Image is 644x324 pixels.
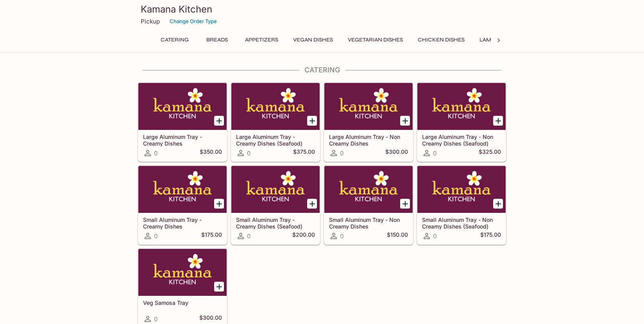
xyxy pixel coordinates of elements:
a: Large Aluminum Tray - Non Creamy Dishes0$300.00 [324,83,413,162]
button: Vegan Dishes [289,34,337,45]
button: Breads [199,34,234,45]
div: Small Aluminum Tray - Creamy Dishes [138,166,227,213]
h5: Large Aluminum Tray - Creamy Dishes (Seafood) [236,133,315,146]
a: Large Aluminum Tray - Creamy Dishes (Seafood)0$375.00 [231,83,320,162]
h5: $325.00 [479,148,501,158]
a: Large Aluminum Tray - Creamy Dishes0$350.00 [138,83,227,162]
button: Catering [156,34,193,45]
button: Change Order Type [166,15,220,27]
div: Large Aluminum Tray - Non Creamy Dishes [324,83,413,130]
span: 0 [154,315,157,323]
h5: Large Aluminum Tray - Non Creamy Dishes (Seafood) [422,133,501,146]
h5: Large Aluminum Tray - Non Creamy Dishes [329,133,408,146]
a: Small Aluminum Tray - Creamy Dishes (Seafood)0$200.00 [231,166,320,245]
button: Add Small Aluminum Tray - Creamy Dishes [214,199,224,209]
div: Large Aluminum Tray - Creamy Dishes (Seafood) [231,83,320,130]
span: 0 [340,232,343,240]
h5: Large Aluminum Tray - Creamy Dishes [143,133,222,146]
div: Small Aluminum Tray - Non Creamy Dishes [324,166,413,213]
h5: Small Aluminum Tray - Creamy Dishes [143,216,222,229]
h5: $200.00 [292,231,315,241]
div: Large Aluminum Tray - Creamy Dishes [138,83,227,130]
button: Add Large Aluminum Tray - Creamy Dishes (Seafood) [307,116,317,126]
a: Small Aluminum Tray - Non Creamy Dishes (Seafood)0$175.00 [417,166,506,245]
h3: Kamana Kitchen [141,3,503,15]
h5: Small Aluminum Tray - Non Creamy Dishes [329,216,408,229]
span: 0 [247,149,250,157]
button: Add Large Aluminum Tray - Non Creamy Dishes [400,116,410,126]
h5: $300.00 [385,148,408,158]
h5: $300.00 [199,314,222,324]
a: Small Aluminum Tray - Non Creamy Dishes0$150.00 [324,166,413,245]
button: Add Small Aluminum Tray - Creamy Dishes (Seafood) [307,199,317,209]
button: Add Large Aluminum Tray - Creamy Dishes [214,116,224,126]
div: Small Aluminum Tray - Creamy Dishes (Seafood) [231,166,320,213]
h5: $175.00 [201,231,222,241]
h5: Veg Samosa Tray [143,299,222,306]
span: 0 [154,232,157,240]
h5: $150.00 [387,231,408,241]
button: Lamb Dishes [475,34,520,45]
span: 0 [433,149,436,157]
p: Pickup [141,18,160,25]
a: Small Aluminum Tray - Creamy Dishes0$175.00 [138,166,227,245]
h5: Small Aluminum Tray - Non Creamy Dishes (Seafood) [422,216,501,229]
div: Large Aluminum Tray - Non Creamy Dishes (Seafood) [417,83,506,130]
button: Add Small Aluminum Tray - Non Creamy Dishes (Seafood) [493,199,503,209]
span: 0 [433,232,436,240]
h5: $350.00 [200,148,222,158]
span: 0 [154,149,157,157]
h4: Catering [138,66,506,74]
div: Veg Samosa Tray [138,249,227,296]
h5: $175.00 [480,231,501,241]
a: Large Aluminum Tray - Non Creamy Dishes (Seafood)0$325.00 [417,83,506,162]
button: Add Large Aluminum Tray - Non Creamy Dishes (Seafood) [493,116,503,126]
h5: $375.00 [293,148,315,158]
div: Small Aluminum Tray - Non Creamy Dishes (Seafood) [417,166,506,213]
h5: Small Aluminum Tray - Creamy Dishes (Seafood) [236,216,315,229]
button: Vegetarian Dishes [343,34,407,45]
button: Appetizers [241,34,283,45]
button: Add Small Aluminum Tray - Non Creamy Dishes [400,199,410,209]
span: 0 [247,232,250,240]
span: 0 [340,149,343,157]
button: Add Veg Samosa Tray [214,282,224,292]
button: Chicken Dishes [413,34,469,45]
